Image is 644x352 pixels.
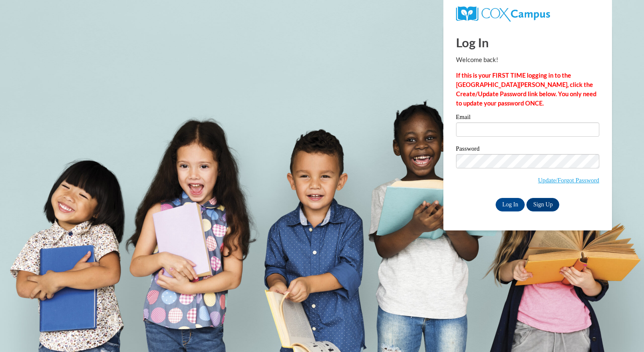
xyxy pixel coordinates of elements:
input: Log In [496,198,525,211]
label: Password [456,146,599,154]
strong: If this is your FIRST TIME logging in to the [GEOGRAPHIC_DATA][PERSON_NAME], click the Create/Upd... [456,72,596,107]
a: COX Campus [456,10,550,17]
h1: Log In [456,34,599,51]
a: Sign Up [526,198,559,211]
img: COX Campus [456,6,550,22]
p: Welcome back! [456,55,599,65]
label: Email [456,114,599,122]
a: Update/Forgot Password [538,177,599,184]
